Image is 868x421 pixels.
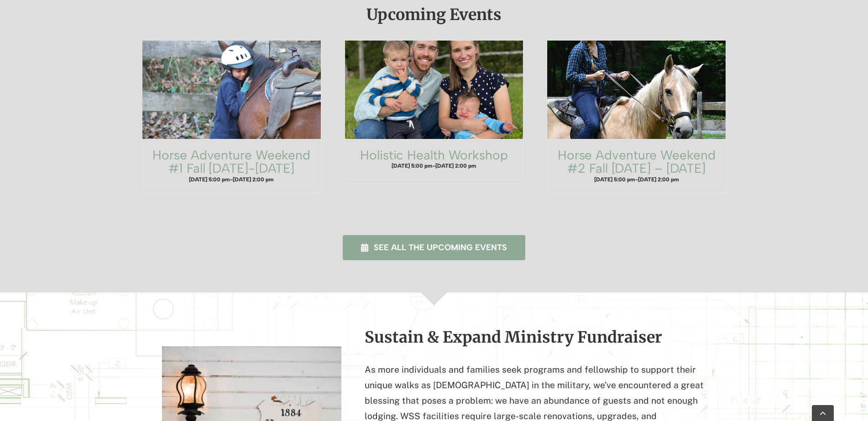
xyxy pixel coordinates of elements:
span: See all the upcoming events [374,243,507,252]
h4: - [152,175,312,184]
a: Holistic Health Workshop [345,41,523,139]
a: Horse Adventure Weekend #1 Fall [DATE]-[DATE] [152,147,310,176]
span: [DATE] 5:00 pm [392,163,433,169]
a: Horse Adventure Weekend #1 Fall Wednesday-Friday [142,41,321,139]
a: Holistic Health Workshop [360,147,508,163]
span: [DATE] 5:00 pm [594,176,635,183]
a: Horse Adventure Weekend #2 Fall [DATE] – [DATE] [558,147,716,176]
span: [DATE] 5:00 pm [189,176,230,183]
h2: Upcoming Events [142,6,726,23]
h4: - [354,162,514,170]
h4: - [556,175,716,184]
span: [DATE] 2:00 pm [435,163,476,169]
a: See all the upcoming events [343,235,526,260]
a: Horse Adventure Weekend #2 Fall Friday – Sunday [547,41,726,139]
span: [DATE] 2:00 pm [233,176,274,183]
h2: Sustain & Expand Ministry Fundraiser [365,329,706,345]
span: [DATE] 2:00 pm [638,176,679,183]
